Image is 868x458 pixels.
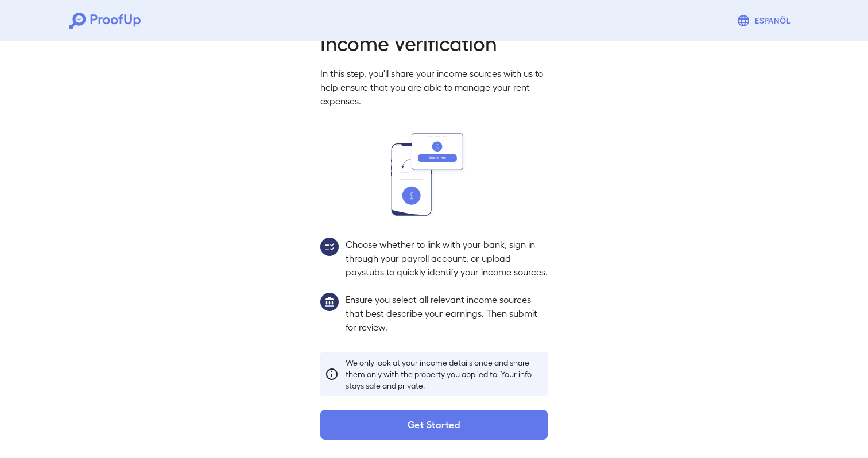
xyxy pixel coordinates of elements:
[346,357,543,391] p: We only look at your income details once and share them only with the property you applied to. Yo...
[320,30,548,55] h2: Income Verification
[346,293,548,334] p: Ensure you select all relevant income sources that best describe your earnings. Then submit for r...
[320,293,339,311] img: group1.svg
[346,238,548,279] p: Choose whether to link with your bank, sign in through your payroll account, or upload paystubs t...
[320,410,548,440] button: Get Started
[732,9,799,32] button: Espanõl
[391,133,477,216] img: transfer_money.svg
[320,67,548,108] p: In this step, you'll share your income sources with us to help ensure that you are able to manage...
[320,238,339,256] img: group2.svg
